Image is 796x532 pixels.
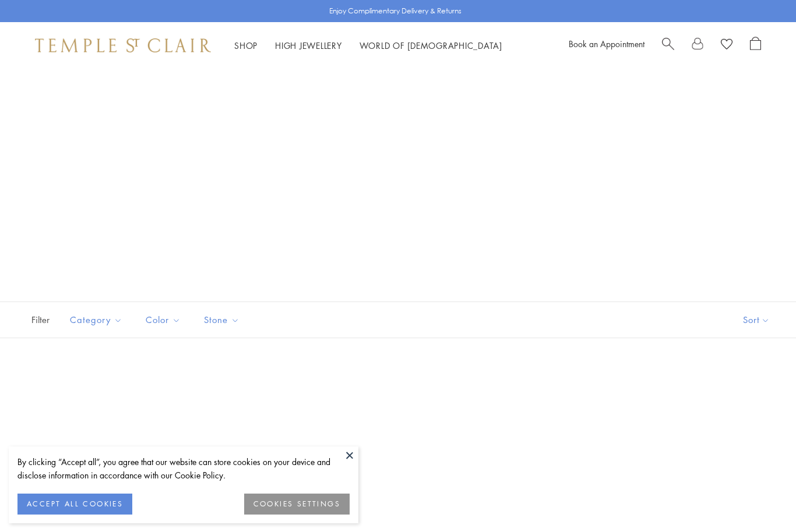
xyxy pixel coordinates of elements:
[234,40,258,51] a: ShopShop
[61,307,131,333] button: Category
[244,494,350,515] button: COOKIES SETTINGS
[234,38,502,53] nav: Main navigation
[17,494,132,515] button: ACCEPT ALL COOKIES
[198,313,248,327] span: Stone
[140,313,189,327] span: Color
[195,307,248,333] button: Stone
[569,38,644,49] a: Book an Appointment
[717,302,796,338] button: Show sort by
[360,40,502,51] a: World of [DEMOGRAPHIC_DATA]World of [DEMOGRAPHIC_DATA]
[750,37,761,54] a: Open Shopping Bag
[721,37,732,54] a: View Wishlist
[137,307,189,333] button: Color
[329,5,462,17] p: Enjoy Complimentary Delivery & Returns
[35,38,211,52] img: Temple St. Clair
[64,313,131,327] span: Category
[738,477,784,520] iframe: Gorgias live chat messenger
[17,455,350,482] div: By clicking “Accept all”, you agree that our website can store cookies on your device and disclos...
[275,40,342,51] a: High JewelleryHigh Jewellery
[662,37,674,54] a: Search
